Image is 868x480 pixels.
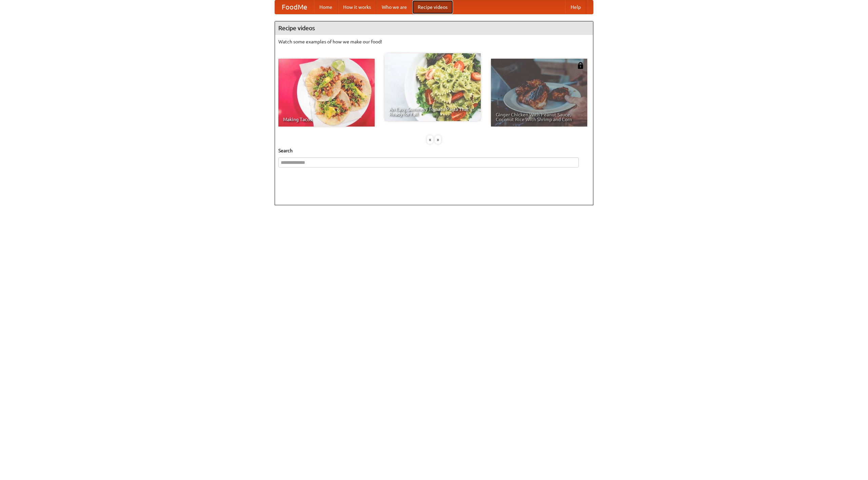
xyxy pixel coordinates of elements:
a: Recipe videos [412,0,453,14]
a: FoodMe [275,0,314,14]
span: Making Tacos [283,117,370,122]
img: 483408.png [577,62,584,69]
h4: Recipe videos [275,21,593,35]
a: Home [314,0,338,14]
a: How it works [338,0,376,14]
a: Who we are [376,0,412,14]
div: » [435,135,441,144]
span: An Easy, Summery Tomato Pasta That's Ready for Fall [389,107,476,116]
p: Watch some examples of how we make our food! [278,38,590,45]
h5: Search [278,147,590,154]
a: Making Tacos [278,59,375,127]
a: Help [565,0,586,14]
div: « [427,135,433,144]
a: An Easy, Summery Tomato Pasta That's Ready for Fall [384,53,481,121]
